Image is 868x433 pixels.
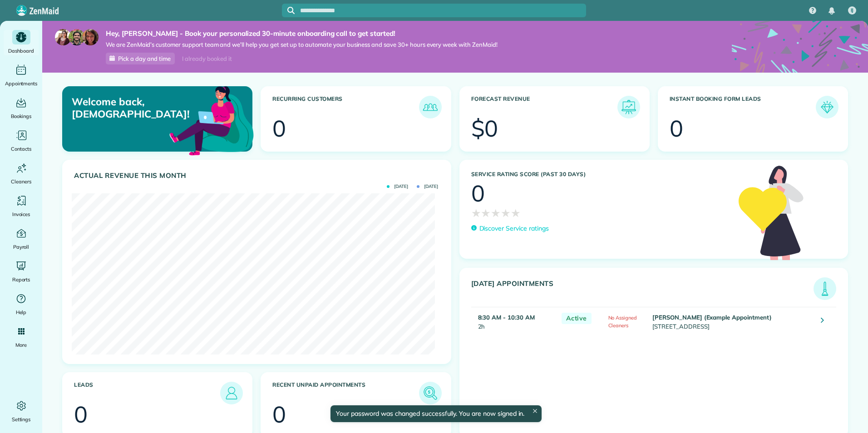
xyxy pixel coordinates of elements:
[168,76,256,164] img: dashboard_welcome-42a62b7d889689a78055ac9021e634bf52bae3f8056760290aed330b23ab8690.png
[106,41,498,49] span: We are ZenMaid’s customer support team and we’ll help you get set up to automate your business an...
[851,7,854,14] span: IJ
[562,313,592,324] span: Active
[4,161,39,186] a: Cleaners
[12,275,30,284] span: Reports
[13,242,30,251] span: Payroll
[4,291,39,317] a: Help
[272,382,419,404] h3: Recent unpaid appointments
[471,307,557,336] td: 2h
[417,184,438,189] span: [DATE]
[118,55,171,62] span: Pick a day and time
[177,53,237,64] div: I already booked it
[608,315,637,329] span: No Assigned Cleaners
[471,224,549,233] a: Discover Service ratings
[74,403,88,426] div: 0
[818,98,836,116] img: icon_form_leads-04211a6a04a5b2264e4ee56bc0799ec3eb69b7e499cbb523a139df1d13a81ae0.png
[471,182,485,205] div: 0
[387,184,408,189] span: [DATE]
[652,314,772,321] strong: [PERSON_NAME] (Example Appointment)
[479,224,549,233] p: Discover Service ratings
[4,30,39,55] a: Dashboard
[816,280,834,298] img: icon_todays_appointments-901f7ab196bb0bea1936b74009e4eb5ffbc2d2711fa7634e0d609ed5ef32b18b.png
[74,172,442,180] h3: Actual Revenue this month
[69,29,85,45] img: jorge-587dff0eeaa6aab1f244e6dc62b8924c3b6ad411094392a53c71c6c4a576187d.jpg
[650,307,814,336] td: [STREET_ADDRESS]
[670,96,816,118] h3: Instant Booking Form Leads
[4,95,39,121] a: Bookings
[287,7,295,14] svg: Focus search
[11,112,32,121] span: Bookings
[330,405,542,422] div: Your password was changed successfully. You are now signed in.
[4,193,39,219] a: Invoices
[620,98,638,116] img: icon_forecast_revenue-8c13a41c7ed35a8dcfafea3cbb826a0462acb37728057bba2d056411b612bbbe.png
[421,98,439,116] img: icon_recurring_customers-cf858462ba22bcd05b5a5880d41d6543d210077de5bb9ebc9590e49fd87d84ed.png
[471,171,730,177] h3: Service Rating score (past 30 days)
[511,205,521,221] span: ★
[670,117,683,140] div: 0
[471,96,617,118] h3: Forecast Revenue
[82,29,99,45] img: michelle-19f622bdf1676172e81f8f8fba1fb50e276960ebfe0243fe18214015130c80e4.jpg
[12,415,31,424] span: Settings
[106,53,175,64] a: Pick a day and time
[11,144,31,153] span: Contacts
[282,7,295,14] button: Focus search
[8,46,34,55] span: Dashboard
[478,314,535,321] strong: 8:30 AM - 10:30 AM
[491,205,501,221] span: ★
[55,29,71,45] img: maria-72a9807cf96188c08ef61303f053569d2e2a8a1cde33d635c8a3ac13582a053d.jpg
[4,128,39,153] a: Contacts
[4,259,39,284] a: Reports
[74,382,220,404] h3: Leads
[272,403,286,426] div: 0
[822,1,841,21] div: Notifications
[16,308,27,317] span: Help
[4,226,39,251] a: Payroll
[72,96,192,120] p: Welcome back, [DEMOGRAPHIC_DATA]!
[272,96,419,118] h3: Recurring Customers
[471,280,814,300] h3: [DATE] Appointments
[106,29,498,38] strong: Hey, [PERSON_NAME] - Book your personalized 30-minute onboarding call to get started!
[11,177,31,186] span: Cleaners
[222,384,241,402] img: icon_leads-1bed01f49abd5b7fead27621c3d59655bb73ed531f8eeb49469d10e621d6b896.png
[15,340,27,349] span: More
[4,399,39,424] a: Settings
[272,117,286,140] div: 0
[12,210,30,219] span: Invoices
[5,79,38,88] span: Appointments
[4,63,39,88] a: Appointments
[471,205,481,221] span: ★
[421,384,439,402] img: icon_unpaid_appointments-47b8ce3997adf2238b356f14209ab4cced10bd1f174958f3ca8f1d0dd7fffeee.png
[501,205,511,221] span: ★
[471,117,498,140] div: $0
[481,205,491,221] span: ★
